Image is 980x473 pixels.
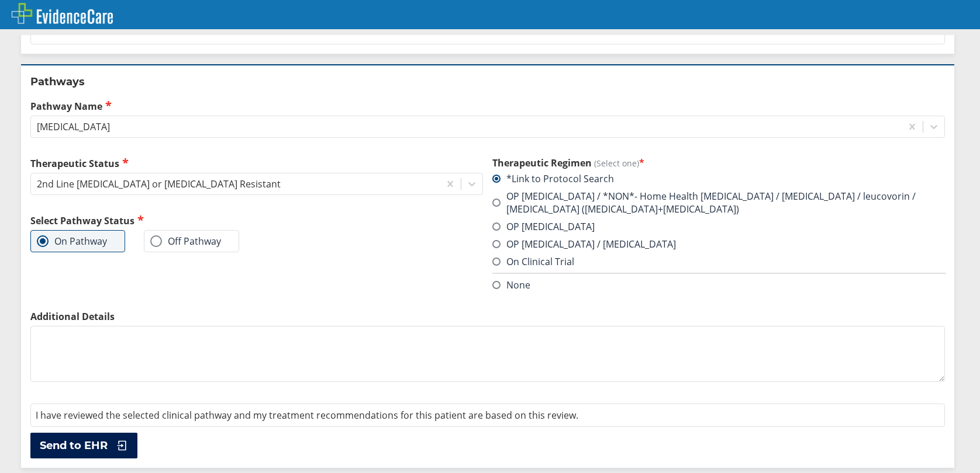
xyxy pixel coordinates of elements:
label: OP [MEDICAL_DATA] / [MEDICAL_DATA] [492,238,676,251]
label: Pathway Name [30,99,945,113]
span: Send to EHR [40,439,108,453]
div: 2nd Line [MEDICAL_DATA] or [MEDICAL_DATA] Resistant [37,178,281,190]
h2: Pathways [30,75,945,89]
button: Send to EHR [30,433,137,458]
label: On Pathway [37,235,107,247]
label: Off Pathway [150,235,221,247]
label: On Clinical Trial [492,255,574,268]
label: None [492,279,530,291]
label: OP [MEDICAL_DATA] / *NON*- Home Health [MEDICAL_DATA] / [MEDICAL_DATA] / leucovorin / [MEDICAL_DA... [492,190,945,215]
label: *Link to Protocol Search [492,172,614,185]
h3: Therapeutic Regimen [492,156,945,169]
span: I have reviewed the selected clinical pathway and my treatment recommendations for this patient a... [36,409,578,422]
label: Therapeutic Status [30,156,483,170]
h2: Select Pathway Status [30,214,483,227]
label: Additional Details [30,310,945,323]
label: OP [MEDICAL_DATA] [492,220,595,233]
img: EvidenceCare [12,3,113,24]
span: (Select one) [594,158,639,169]
div: [MEDICAL_DATA] [37,120,110,133]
